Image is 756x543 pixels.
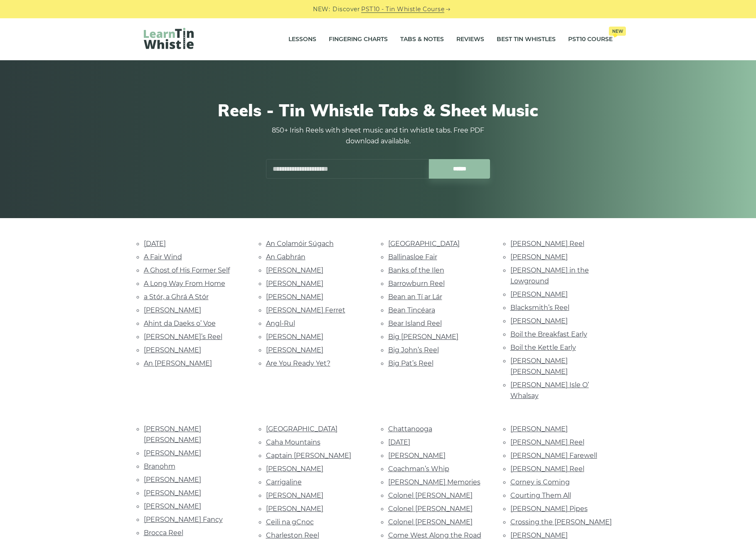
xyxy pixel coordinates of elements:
a: [PERSON_NAME] [266,346,323,354]
a: [PERSON_NAME] Ferret [266,306,345,314]
a: Colonel [PERSON_NAME] [388,518,473,526]
a: [GEOGRAPHIC_DATA] [388,240,460,248]
a: [PERSON_NAME] [266,505,323,513]
a: [PERSON_NAME] [PERSON_NAME] [510,357,568,376]
a: Corney is Coming [510,478,570,486]
a: Are You Ready Yet? [266,359,330,367]
a: [PERSON_NAME] Reel [510,438,584,446]
a: Colonel [PERSON_NAME] [388,491,473,499]
a: Banks of the Ilen [388,266,444,274]
span: New [609,27,626,36]
a: Branohm [144,462,175,470]
a: Boil the Breakfast Early [510,330,587,338]
a: An Gabhrán [266,253,305,261]
a: [PERSON_NAME] [PERSON_NAME] [144,425,201,444]
a: [PERSON_NAME] [266,266,323,274]
a: Fingering Charts [329,29,388,50]
a: [PERSON_NAME] [266,333,323,341]
a: Boil the Kettle Early [510,344,576,351]
a: Lessons [288,29,316,50]
p: 850+ Irish Reels with sheet music and tin whistle tabs. Free PDF download available. [266,125,490,147]
a: Colonel [PERSON_NAME] [388,505,473,513]
a: [PERSON_NAME] [144,346,201,354]
a: A Fair Wind [144,253,182,261]
a: [PERSON_NAME] [510,425,568,433]
a: [PERSON_NAME] in the Lowground [510,266,589,285]
a: [GEOGRAPHIC_DATA] [266,425,337,433]
a: [PERSON_NAME] [388,452,446,459]
a: A Ghost of His Former Self [144,266,230,274]
a: [PERSON_NAME] Farewell [510,452,597,459]
a: [DATE] [144,240,166,248]
a: [PERSON_NAME] Memories [388,478,480,486]
a: Ballinasloe Fair [388,253,437,261]
img: LearnTinWhistle.com [144,28,194,49]
a: [PERSON_NAME] [510,253,568,261]
a: Captain [PERSON_NAME] [266,452,351,459]
a: PST10 CourseNew [568,29,613,50]
a: Reviews [456,29,484,50]
a: A Long Way From Home [144,280,225,287]
a: Tabs & Notes [400,29,444,50]
a: Chattanooga [388,425,432,433]
a: Barrowburn Reel [388,280,445,287]
a: [PERSON_NAME]’s Reel [144,333,222,341]
a: Ceili na gCnoc [266,518,314,526]
a: [PERSON_NAME] [144,449,201,457]
a: Blacksmith’s Reel [510,304,569,312]
a: Brocca Reel [144,529,183,537]
a: Bear Island Reel [388,319,442,327]
a: [PERSON_NAME] [266,293,323,301]
a: Big John’s Reel [388,346,439,354]
a: [PERSON_NAME] [266,491,323,499]
a: Bean Tincéara [388,306,435,314]
a: [PERSON_NAME] [266,465,323,473]
a: Bean an Tí ar Lár [388,293,442,301]
a: [PERSON_NAME] [144,476,201,484]
a: Angl-Rul [266,319,295,327]
a: [PERSON_NAME] Isle O’ Whalsay [510,381,589,400]
a: [PERSON_NAME] [266,280,323,287]
a: An [PERSON_NAME] [144,359,212,367]
a: An Colamóir Súgach [266,240,334,248]
a: [PERSON_NAME] [144,489,201,497]
a: Big [PERSON_NAME] [388,333,458,341]
a: [PERSON_NAME] Reel [510,465,584,473]
a: Best Tin Whistles [497,29,556,50]
a: [PERSON_NAME] [510,317,568,325]
a: [PERSON_NAME] Reel [510,240,584,248]
h1: Reels - Tin Whistle Tabs & Sheet Music [144,100,613,120]
a: Caha Mountains [266,438,320,446]
a: Come West Along the Road [388,531,481,539]
a: Carrigaline [266,478,302,486]
a: Crossing the [PERSON_NAME] [510,518,612,526]
a: Coachman’s Whip [388,465,449,473]
a: [PERSON_NAME] Fancy [144,516,223,523]
a: a Stór, a Ghrá A Stór [144,293,209,301]
a: Ahint da Daeks o’ Voe [144,319,216,327]
a: [PERSON_NAME] [510,531,568,539]
a: [PERSON_NAME] Pipes [510,505,588,513]
a: [DATE] [388,438,410,446]
a: [PERSON_NAME] [144,306,201,314]
a: Big Pat’s Reel [388,359,433,367]
a: [PERSON_NAME] [144,502,201,510]
a: Courting Them All [510,491,571,499]
a: Charleston Reel [266,531,319,539]
a: [PERSON_NAME] [510,290,568,298]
